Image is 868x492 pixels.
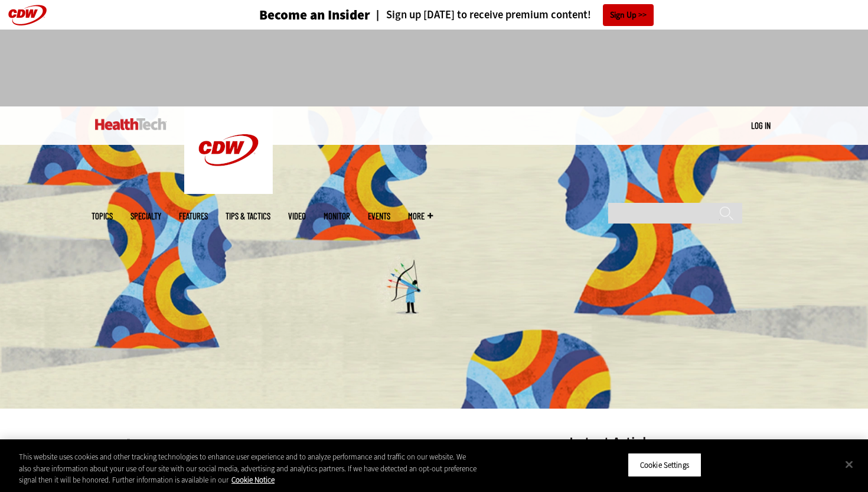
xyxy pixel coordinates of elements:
[324,212,350,221] a: MonITor
[231,475,275,485] a: More information about your privacy
[569,435,746,450] h3: Latest Articles
[368,212,390,221] a: Events
[184,106,273,194] img: Home
[288,212,306,221] a: Video
[836,451,862,477] button: Close
[603,4,654,26] a: Sign Up
[130,212,161,221] span: Specialty
[259,8,370,22] h3: Become an Insider
[95,118,167,130] img: Home
[370,9,591,21] a: Sign up [DATE] to receive premium content!
[751,120,771,131] a: Log in
[751,119,771,132] div: User menu
[226,212,270,221] a: Tips & Tactics
[219,41,649,95] iframe: advertisement
[179,212,208,221] a: Features
[92,212,113,221] span: Topics
[109,435,538,445] div: »
[628,452,701,477] button: Cookie Settings
[19,451,478,486] div: This website uses cookies and other tracking technologies to enhance user experience and to analy...
[215,8,370,22] a: Become an Insider
[408,212,433,221] span: More
[184,184,273,197] a: CDW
